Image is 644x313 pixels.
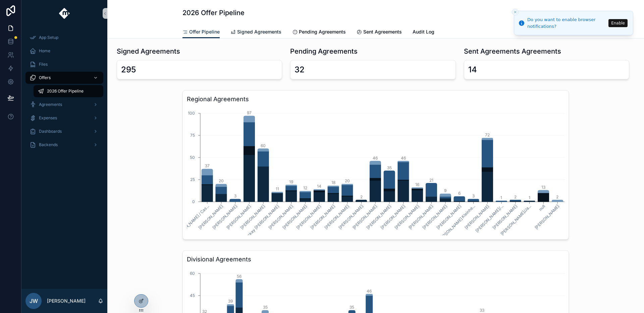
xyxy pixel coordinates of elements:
a: Pending Agreements [292,26,346,39]
span: App Setup [39,35,58,40]
a: Dashboards [25,125,103,137]
tspan: 35 [263,305,268,310]
tspan: [PERSON_NAME] [211,204,238,230]
tspan: 3 [472,193,475,198]
tspan: 46 [401,155,406,161]
tspan: [PERSON_NAME] [464,204,490,230]
tspan: 50 [190,155,195,160]
tspan: 1 [500,195,502,200]
h1: Pending Agreements [290,47,358,56]
tspan: 0 [192,199,195,204]
tspan: 14 [317,184,321,189]
tspan: [PERSON_NAME] [408,204,434,230]
tspan: 46 [373,155,378,161]
tspan: 18 [331,180,335,185]
tspan: 45 [190,293,195,298]
button: Close toast [512,9,519,15]
tspan: 3 [234,193,236,198]
div: scrollable content [21,27,107,160]
span: Offer Pipeline [189,28,220,35]
tspan: [PERSON_NAME] [380,204,406,230]
tspan: 60 [190,271,195,276]
tspan: 16 [415,182,419,187]
tspan: 2 [514,194,517,199]
tspan: [PERSON_NAME] [534,204,560,230]
img: App logo [59,8,70,19]
span: Audit Log [413,28,434,35]
a: Signed Agreements [230,26,281,39]
div: 32 [294,64,305,75]
span: Files [39,62,48,67]
tspan: 39 [228,299,233,304]
tspan: [PERSON_NAME]/... [475,204,504,233]
a: Audit Log [413,26,434,39]
div: 295 [121,64,136,75]
tspan: 9 [444,188,446,193]
tspan: 6 [458,191,461,196]
span: Agreements [39,102,62,107]
tspan: [PERSON_NAME] [366,204,392,230]
tspan: [PERSON_NAME] [324,204,350,230]
a: 2026 Offer Pipeline [34,85,103,97]
tspan: [PERSON_NAME] [239,204,266,230]
tspan: [PERSON_NAME] [436,204,462,230]
tspan: [PERSON_NAME] [422,204,448,230]
span: Offers [39,75,51,80]
tspan: [PERSON_NAME] [296,204,322,230]
a: App Setup [25,32,103,44]
tspan: 11 [276,186,279,191]
tspan: 13 [541,185,545,190]
tspan: 2 [556,194,558,199]
tspan: 37 [205,163,210,168]
tspan: [PERSON_NAME] [198,204,224,230]
tspan: [PERSON_NAME] [225,204,252,230]
tspan: [PERSON_NAME] [393,204,420,230]
tspan: [PERSON_NAME] / Cas... [174,204,210,240]
tspan: [PERSON_NAME] [352,204,378,230]
tspan: [PERSON_NAME] Kleinhe... [437,204,476,243]
tspan: 25 [190,177,195,182]
span: Expenses [39,115,57,121]
span: Sent Agreements [363,28,402,35]
tspan: 60 [261,143,266,148]
tspan: 19 [289,179,293,184]
tspan: Mackay [PERSON_NAME] [242,204,280,242]
tspan: 35 [350,305,354,310]
a: Offer Pipeline [182,26,220,39]
tspan: 12 [303,185,307,190]
tspan: 20 [345,178,350,183]
tspan: 2 [360,194,363,199]
tspan: [PERSON_NAME]/Ja... [499,204,532,237]
a: Backends [25,139,103,151]
a: Files [25,58,103,70]
a: Offers [25,72,103,84]
tspan: [PERSON_NAME] [337,204,364,230]
h3: Divisional Agreements [187,255,565,264]
span: Home [39,48,50,54]
div: 14 [468,64,477,75]
h1: 2026 Offer Pipeline [182,8,245,17]
h3: Regional Agreements [187,95,565,104]
div: Do you want to enable browser notifications? [527,16,606,29]
tspan: 56 [237,274,241,279]
span: Signed Agreements [237,28,281,35]
tspan: 75 [190,133,195,138]
tspan: 33 [480,308,484,313]
tspan: 100 [188,111,195,116]
tspan: [PERSON_NAME] [310,204,336,230]
h1: Sent Agreements Agreements [464,47,561,56]
span: 2026 Offer Pipeline [47,88,84,94]
a: Home [25,45,103,57]
tspan: 20 [219,178,224,183]
tspan: [PERSON_NAME] [492,204,518,230]
tspan: [PERSON_NAME] [281,204,308,230]
button: Enable [608,19,628,27]
span: Dashboards [39,129,62,134]
tspan: 46 [367,289,372,294]
h1: Signed Agreements [117,47,180,56]
tspan: 21 [429,178,433,183]
tspan: 35 [387,165,392,170]
span: Pending Agreements [299,28,346,35]
a: Sent Agreements [357,26,402,39]
tspan: 97 [247,110,252,115]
